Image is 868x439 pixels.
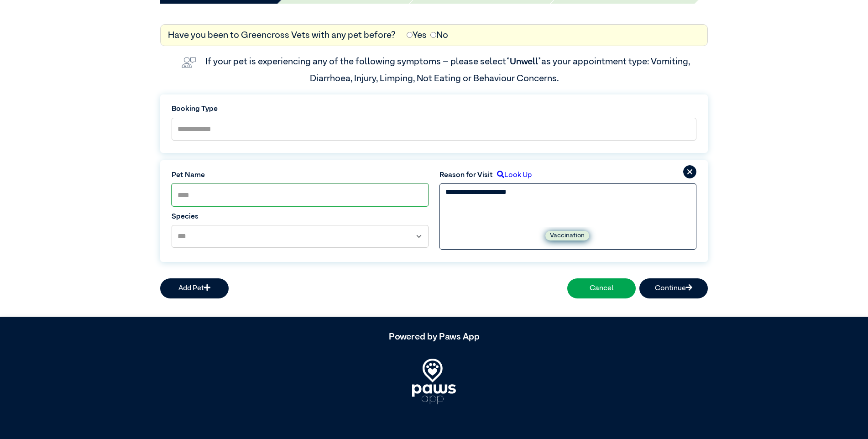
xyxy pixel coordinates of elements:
label: Reason for Visit [439,170,493,181]
label: No [430,28,448,42]
label: Species [172,211,429,222]
input: Yes [407,32,413,38]
label: Booking Type [172,104,696,115]
button: Cancel [567,278,636,298]
label: If your pet is experiencing any of the following symptoms – please select as your appointment typ... [205,57,692,83]
input: No [430,32,436,38]
button: Add Pet [160,278,229,298]
label: Have you been to Greencross Vets with any pet before? [168,28,396,42]
img: vet [178,53,200,72]
span: “Unwell” [506,57,541,66]
label: Pet Name [172,170,429,181]
label: Yes [407,28,427,42]
label: Vaccination [545,231,589,240]
button: Continue [639,278,708,298]
label: Look Up [493,170,532,181]
h5: Powered by Paws App [160,331,708,342]
img: PawsApp [412,359,456,404]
